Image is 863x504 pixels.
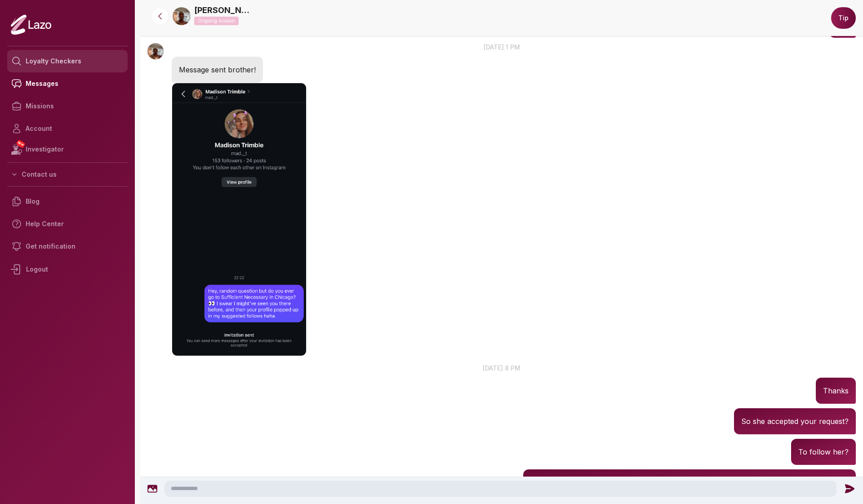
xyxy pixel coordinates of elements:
[7,213,128,235] a: Help Center
[179,64,256,76] p: Message sent brother!
[16,139,26,148] span: NEW
[7,72,128,95] a: Messages
[831,7,856,29] button: Tip
[7,95,128,117] a: Missions
[194,4,253,17] a: [PERSON_NAME]
[7,166,128,183] button: Contact us
[741,415,849,427] p: So she accepted your request?
[173,7,191,25] img: d296be12-2736-447b-b690-64c528cfd5e3
[7,258,128,281] div: Logout
[140,363,863,373] p: [DATE] 8 pm
[7,50,128,72] a: Loyalty Checkers
[140,42,863,52] p: [DATE] 1 pm
[7,235,128,258] a: Get notification
[7,190,128,213] a: Blog
[7,117,128,140] a: Account
[194,17,239,25] p: Ongoing mission
[7,140,128,159] a: NEWInvestigator
[823,385,849,397] p: Thanks
[798,446,849,458] p: To follow her?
